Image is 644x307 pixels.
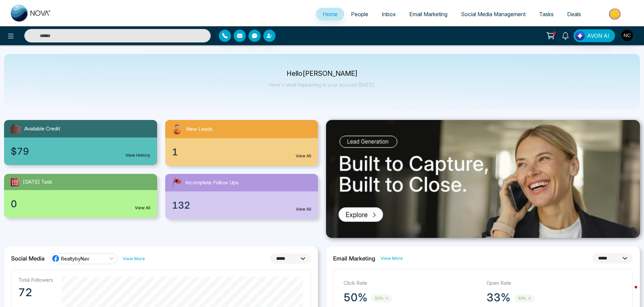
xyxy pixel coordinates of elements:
[9,123,22,135] img: availableCredit.svg
[11,144,29,158] span: $79
[11,255,45,262] h2: Social Media
[574,29,615,42] button: AVON AI
[560,8,588,21] a: Deals
[269,82,375,88] p: Here's what happening in your account [DATE].
[515,295,534,302] span: 33%
[24,125,60,133] span: Available Credit
[403,8,454,21] a: Email Marketing
[567,11,581,18] span: Deals
[487,279,623,287] p: Open Rate
[18,277,53,283] p: Total Followers
[539,11,554,18] span: Tasks
[161,120,322,166] a: New Leads1View All
[487,291,510,304] p: 33%
[591,6,640,22] img: Market-place.gif
[621,284,637,300] iframe: Intercom live chat
[372,295,392,302] span: 50%
[461,11,526,18] span: Social Media Management
[381,255,403,262] a: View More
[185,179,239,187] span: Incomplete Follow Ups
[409,11,447,18] span: Email Marketing
[171,177,183,189] img: followUps.svg
[11,5,51,22] img: Nova CRM Logo
[351,11,368,18] span: People
[344,279,480,287] p: Click Rate
[344,8,375,21] a: People
[9,177,20,187] img: todayTask.svg
[172,198,190,212] span: 132
[161,174,322,219] a: Incomplete Follow Ups132View All
[125,152,150,158] a: View History
[296,206,311,212] a: View All
[186,125,213,133] span: New Leads
[171,123,183,135] img: newLeads.svg
[135,205,150,211] a: View All
[454,8,532,21] a: Social Media Management
[23,178,52,186] span: [DATE] Task
[323,11,338,18] span: Home
[123,255,145,262] a: View More
[344,291,368,304] p: 50%
[18,286,53,299] p: 72
[326,120,640,238] img: .
[269,71,375,76] p: Hello [PERSON_NAME]
[382,11,396,18] span: Inbox
[61,255,89,262] span: RealtybyNav
[11,197,17,211] span: 0
[316,8,344,21] a: Home
[621,30,633,41] img: User Avatar
[375,8,403,21] a: Inbox
[333,255,375,262] h2: Email Marketing
[296,153,311,159] a: View All
[172,145,178,159] span: 1
[575,31,585,40] img: Lead Flow
[587,32,609,40] span: AVON AI
[532,8,560,21] a: Tasks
